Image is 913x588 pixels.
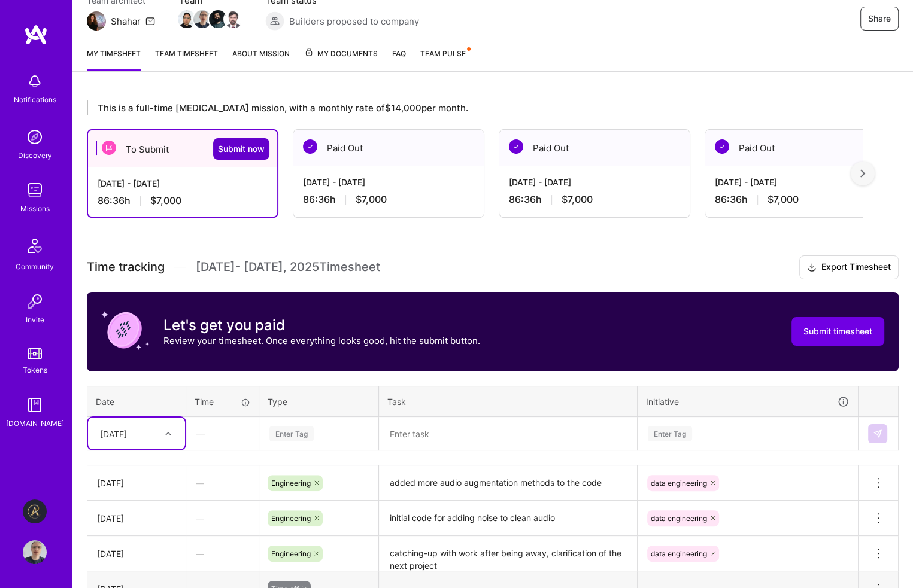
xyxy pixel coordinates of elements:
[293,130,484,166] div: Paid Out
[380,502,636,535] textarea: initial code for adding noise to clean audio
[111,15,141,28] div: Shahar
[648,424,692,443] div: Enter Tag
[87,47,141,71] a: My timesheet
[705,130,896,166] div: Paid Out
[213,138,269,160] button: Submit now
[303,139,317,154] img: Paid Out
[651,514,707,523] span: data engineering
[715,176,886,188] div: [DATE] - [DATE]
[803,325,872,337] span: Submit timesheet
[380,467,636,499] textarea: added more audio augmentation methods to the code
[20,499,50,523] a: Aldea: Transforming Behavior Change Through AI-Driven Coaching
[715,193,886,206] div: 86:36 h
[6,417,64,429] div: [DOMAIN_NAME]
[509,193,680,206] div: 86:36 h
[165,431,171,437] i: icon Chevron
[98,194,268,207] div: 86:36 h
[145,16,155,26] i: icon Mail
[651,549,707,558] span: data engineering
[232,47,290,71] a: About Mission
[18,149,52,162] div: Discovery
[807,261,817,274] i: icon Download
[265,11,284,31] img: Builders proposed to company
[304,47,378,71] a: My Documents
[186,467,259,499] div: —
[20,231,49,260] img: Community
[179,9,195,29] a: Team Member Avatar
[23,540,47,564] img: User Avatar
[178,10,196,28] img: Team Member Avatar
[20,202,50,215] div: Missions
[226,9,241,29] a: Team Member Avatar
[163,316,480,334] h3: Let's get you paid
[23,290,47,313] img: Invite
[87,260,165,275] span: Time tracking
[23,125,47,149] img: discovery
[187,418,258,449] div: —
[715,139,729,154] img: Paid Out
[380,537,636,570] textarea: catching-up with work after being away, clarification of the next project
[87,100,863,115] div: This is a full-time [MEDICAL_DATA] mission, with a monthly rate of $14,000 per month.
[303,193,474,206] div: 86:36 h
[23,178,47,202] img: teamwork
[186,502,259,534] div: —
[195,395,250,408] div: Time
[195,9,210,29] a: Team Member Avatar
[196,260,380,275] span: [DATE] - [DATE] , 2025 Timesheet
[209,10,227,28] img: Team Member Avatar
[303,176,474,188] div: [DATE] - [DATE]
[23,393,47,417] img: guide book
[24,24,48,45] img: logo
[23,364,47,376] div: Tokens
[420,49,466,58] span: Team Pulse
[97,512,176,525] div: [DATE]
[271,549,311,558] span: Engineering
[193,10,211,28] img: Team Member Avatar
[304,47,378,60] span: My Documents
[23,499,47,523] img: Aldea: Transforming Behavior Change Through AI-Driven Coaching
[100,427,127,440] div: [DATE]
[26,313,44,326] div: Invite
[799,255,899,279] button: Export Timesheet
[509,139,523,154] img: Paid Out
[868,13,891,25] span: Share
[646,395,850,409] div: Initiative
[562,193,593,206] span: $7,000
[102,141,116,155] img: To Submit
[23,69,47,93] img: bell
[163,334,480,347] p: Review your timesheet. Once everything looks good, hit the submit button.
[87,11,106,31] img: Team Architect
[87,386,186,417] th: Date
[651,479,707,488] span: data engineering
[860,169,865,178] img: right
[873,429,882,438] img: Submit
[225,10,242,28] img: Team Member Avatar
[791,317,884,346] button: Submit timesheet
[259,386,379,417] th: Type
[28,348,42,359] img: tokens
[379,386,638,417] th: Task
[392,47,406,71] a: FAQ
[20,540,50,564] a: User Avatar
[420,47,469,71] a: Team Pulse
[14,93,56,106] div: Notifications
[155,47,218,71] a: Team timesheet
[218,143,265,155] span: Submit now
[16,260,54,273] div: Community
[97,547,176,560] div: [DATE]
[98,177,268,190] div: [DATE] - [DATE]
[150,194,181,207] span: $7,000
[499,130,690,166] div: Paid Out
[101,306,149,354] img: coin
[269,424,314,443] div: Enter Tag
[186,538,259,569] div: —
[289,15,419,28] span: Builders proposed to company
[509,176,680,188] div: [DATE] - [DATE]
[88,130,277,167] div: To Submit
[768,193,799,206] span: $7,000
[271,514,311,523] span: Engineering
[860,7,899,31] button: Share
[271,479,311,488] span: Engineering
[356,193,387,206] span: $7,000
[97,477,176,489] div: [DATE]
